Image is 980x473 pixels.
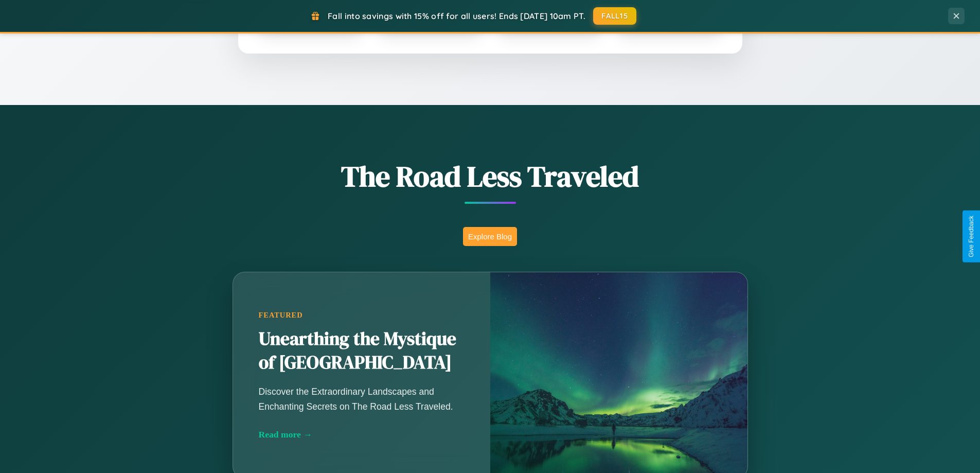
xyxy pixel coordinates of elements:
p: Discover the Extraordinary Landscapes and Enchanting Secrets on The Road Less Traveled. [259,384,465,413]
h1: The Road Less Traveled [182,156,799,196]
div: Give Feedback [968,216,975,257]
button: Explore Blog [463,227,517,246]
span: Fall into savings with 15% off for all users! Ends [DATE] 10am PT. [328,11,585,21]
h2: Unearthing the Mystique of [GEOGRAPHIC_DATA] [259,327,465,375]
div: Featured [259,311,465,320]
div: Read more → [259,429,465,440]
button: FALL15 [593,7,636,25]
